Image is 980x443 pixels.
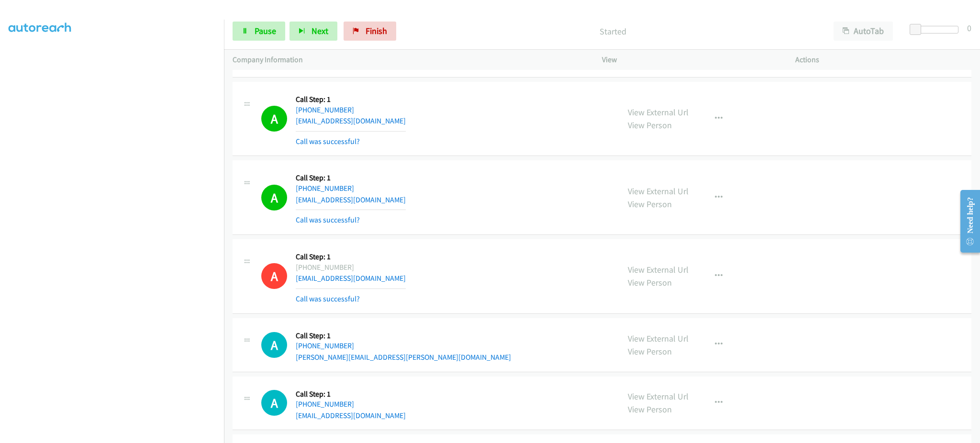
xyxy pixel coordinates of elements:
a: Call was successful? [296,215,360,224]
iframe: Resource Center [953,183,980,259]
a: [PHONE_NUMBER] [296,341,354,350]
a: [PHONE_NUMBER] [296,105,354,114]
span: Pause [255,25,276,36]
p: Started [409,25,816,38]
h5: Call Step: 1 [296,331,511,341]
a: [EMAIL_ADDRESS][DOMAIN_NAME] [296,195,406,204]
a: View External Url [628,186,689,197]
div: 0 [967,22,971,34]
a: [PHONE_NUMBER] [296,399,354,409]
a: Pause [233,22,285,41]
a: [PHONE_NUMBER] [296,184,354,193]
a: [PERSON_NAME][EMAIL_ADDRESS][PERSON_NAME][DOMAIN_NAME] [296,353,511,362]
div: The call is yet to be attempted [261,332,287,358]
button: AutoTab [834,22,893,41]
a: View External Url [628,107,689,118]
span: Next [312,25,328,36]
a: Finish [344,22,396,41]
a: [EMAIL_ADDRESS][DOMAIN_NAME] [296,274,406,283]
p: View [602,54,778,66]
h1: A [261,185,287,210]
span: Finish [366,25,387,36]
a: [EMAIL_ADDRESS][DOMAIN_NAME] [296,411,406,420]
a: View Person [628,199,672,210]
h1: A [261,106,287,132]
p: Company Information [233,54,585,66]
div: [PHONE_NUMBER] [296,262,406,273]
h1: A [261,263,287,289]
a: Call was successful? [296,294,360,303]
h5: Call Step: 1 [296,389,406,399]
h1: A [261,332,287,358]
a: View Person [628,346,672,357]
a: View Person [628,404,672,415]
a: View External Url [628,264,689,275]
a: Call was successful? [296,137,360,146]
h1: A [261,390,287,416]
h5: Call Step: 1 [296,252,406,262]
a: View External Url [628,333,689,344]
button: Next [290,22,337,41]
a: View Person [628,277,672,288]
h5: Call Step: 1 [296,173,406,183]
div: Delay between calls (in seconds) [914,26,958,33]
a: [EMAIL_ADDRESS][DOMAIN_NAME] [296,116,406,125]
a: View Person [628,120,672,131]
h5: Call Step: 1 [296,95,406,104]
a: View External Url [628,391,689,402]
p: Actions [795,54,971,66]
